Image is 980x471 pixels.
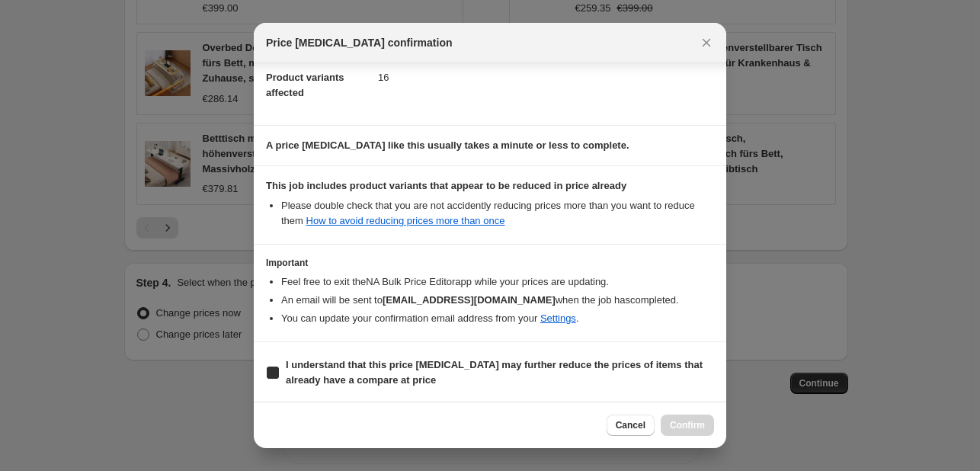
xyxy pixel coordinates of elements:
span: Cancel [616,419,645,431]
span: Product variants affected [266,72,344,98]
span: Price [MEDICAL_DATA] confirmation [266,35,453,50]
li: Please double check that you are not accidently reducing prices more than you want to reduce them [281,198,714,229]
dd: 16 [378,57,714,98]
b: A price [MEDICAL_DATA] like this usually takes a minute or less to complete. [266,139,629,151]
button: Cancel [607,415,655,436]
li: You can update your confirmation email address from your . [281,311,714,326]
a: How to avoid reducing prices more than once [306,215,505,226]
li: Feel free to exit the NA Bulk Price Editor app while your prices are updating. [281,274,714,290]
li: An email will be sent to when the job has completed . [281,293,714,308]
b: [EMAIL_ADDRESS][DOMAIN_NAME] [383,294,556,306]
a: Settings [540,312,576,324]
h3: Important [266,257,714,269]
b: I understand that this price [MEDICAL_DATA] may further reduce the prices of items that already h... [286,359,703,386]
button: Close [696,32,717,53]
b: This job includes product variants that appear to be reduced in price already [266,180,626,191]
